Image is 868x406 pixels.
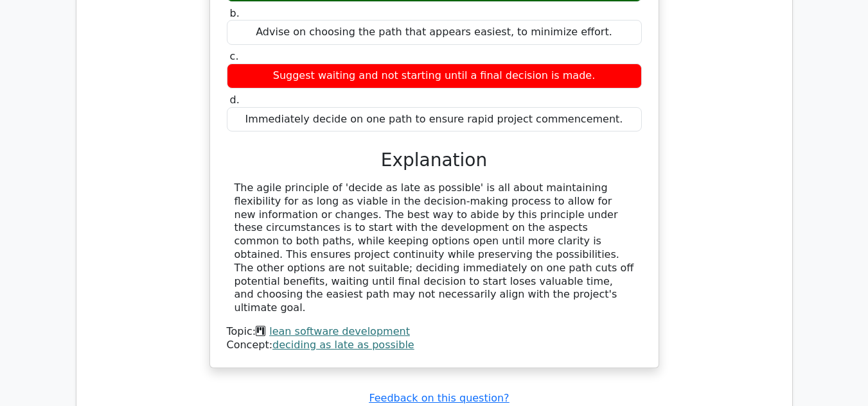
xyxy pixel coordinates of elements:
a: Feedback on this question? [369,392,509,404]
span: d. [230,94,240,106]
div: Advise on choosing the path that appears easiest, to minimize effort. [227,20,642,45]
span: c. [230,50,239,62]
div: Immediately decide on one path to ensure rapid project commencement. [227,107,642,132]
div: Topic: [227,325,642,339]
div: Concept: [227,339,642,352]
a: lean software development [269,325,410,337]
div: The agile principle of 'decide as late as possible' is all about maintaining flexibility for as l... [235,182,634,315]
a: deciding as late as possible [272,339,414,351]
h3: Explanation [235,149,634,171]
span: b. [230,7,240,19]
div: Suggest waiting and not starting until a final decision is made. [227,63,642,89]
